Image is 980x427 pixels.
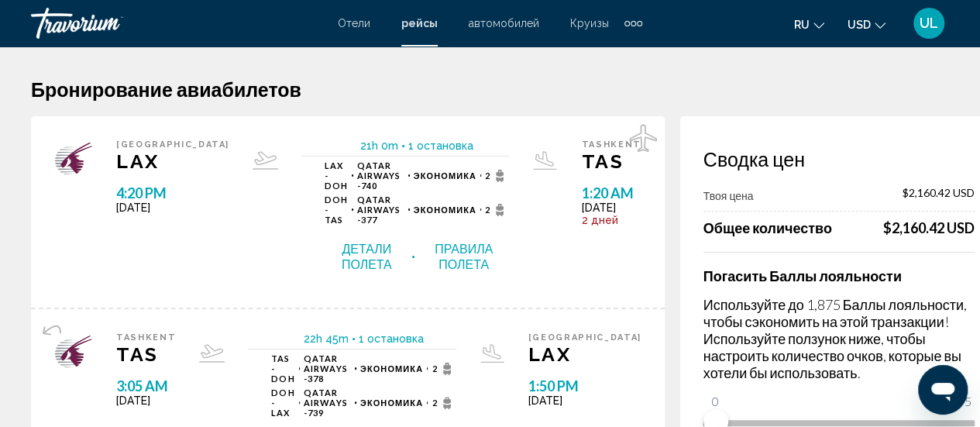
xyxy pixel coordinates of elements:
[570,17,609,29] a: Круизы
[469,17,539,29] a: автомобилей
[528,394,641,407] span: [DATE]
[357,160,405,191] span: 740
[703,296,975,381] p: Используйте до 1,875 Баллы лояльности, чтобы сэкономить на этой транзакции! Используйте ползунок ...
[794,13,824,36] button: Change language
[271,353,294,384] span: TAS - DOH
[432,397,456,409] span: 2
[581,214,641,226] span: 2 дней
[528,343,641,366] span: LAX
[624,11,642,36] button: Extra navigation items
[304,332,349,345] span: 22h 45m
[528,332,641,343] span: [GEOGRAPHIC_DATA]
[418,240,510,273] button: Правила полета
[401,17,438,29] a: рейсы
[848,13,885,36] button: Change currency
[432,363,456,375] span: 2
[528,377,641,394] span: 1:50 PM
[338,17,370,29] a: Отели
[116,139,229,150] span: [GEOGRAPHIC_DATA]
[581,201,641,214] span: [DATE]
[703,219,832,236] span: Общее количество
[848,19,871,31] span: USD
[31,8,322,39] a: Travorium
[357,195,405,225] span: 377
[359,332,424,345] span: 1 остановка
[408,139,473,152] span: 1 остановка
[360,363,423,374] span: Экономика
[414,205,476,215] span: Экономика
[31,77,949,101] h1: Бронирование авиабилетов
[903,186,975,203] span: $2,160.42 USD
[710,392,721,411] span: 0
[271,387,294,418] span: DOH - LAX
[304,387,348,418] span: Qatar Airways -
[116,343,176,366] span: TAS
[304,387,352,418] span: 739
[325,240,408,273] button: Детали полета
[304,353,352,384] span: 378
[581,150,641,173] span: TAS
[883,219,975,236] div: $2,160.42 USD
[360,398,423,408] span: Экономика
[581,139,641,150] span: Tashkent
[357,160,401,191] span: Qatar Airways -
[703,147,975,170] h3: Сводка цен
[703,267,975,284] h4: Погасить Баллы лояльности
[325,195,348,225] span: DOH - TAS
[357,195,401,225] span: Qatar Airways -
[360,139,398,152] span: 21h 0m
[918,365,968,415] iframe: Button to launch messaging window
[116,201,229,214] span: [DATE]
[116,184,229,201] span: 4:20 PM
[920,15,938,31] span: UL
[794,19,810,31] span: ru
[909,7,949,40] button: User Menu
[116,150,229,173] span: LAX
[581,184,641,201] span: 1:20 AM
[485,204,509,216] span: 2
[703,189,754,202] span: Твоя цена
[485,170,509,182] span: 2
[304,353,348,384] span: Qatar Airways -
[116,394,176,407] span: [DATE]
[414,170,476,181] span: Экономика
[116,332,176,343] span: Tashkent
[116,377,176,394] span: 3:05 AM
[325,160,348,191] span: LAX - DOH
